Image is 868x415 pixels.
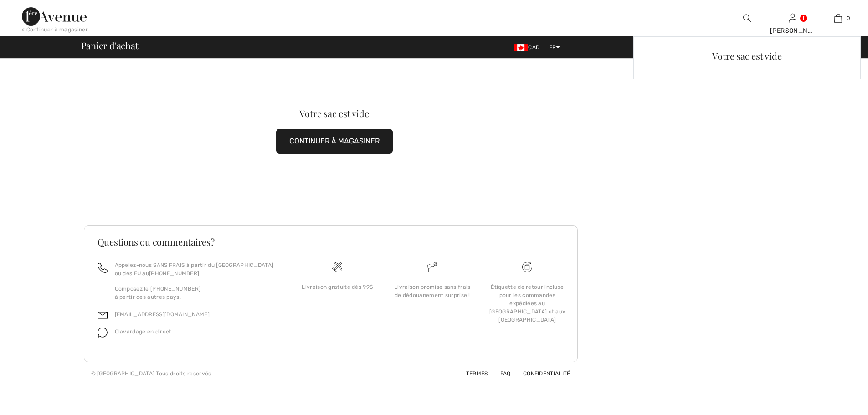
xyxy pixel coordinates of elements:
[98,310,108,320] img: email
[789,13,796,24] img: Mes infos
[98,263,108,273] img: call
[109,109,560,118] div: Votre sac est vide
[514,44,528,51] img: Canadian Dollar
[514,44,543,51] span: CAD
[789,14,796,22] a: Se connecter
[549,44,560,51] span: FR
[149,270,199,277] a: [PHONE_NUMBER]
[98,237,564,246] h3: Questions ou commentaires?
[332,262,342,272] img: Livraison gratuite dès 99$
[427,262,437,272] img: Livraison promise sans frais de dédouanement surprise&nbsp;!
[98,328,108,338] img: chat
[276,129,393,154] button: CONTINUER À MAGASINER
[115,261,279,277] p: Appelez-nous SANS FRAIS à partir du [GEOGRAPHIC_DATA] ou des EU au
[641,44,853,68] div: Votre sac est vide
[115,311,210,318] a: [EMAIL_ADDRESS][DOMAIN_NAME]
[115,328,172,335] span: Clavardage en direct
[834,13,842,24] img: Mon panier
[743,13,751,24] img: recherche
[512,370,570,377] a: Confidentialité
[816,13,860,24] a: 0
[455,370,488,377] a: Termes
[770,26,815,36] div: [PERSON_NAME]
[91,369,211,378] div: © [GEOGRAPHIC_DATA] Tous droits reservés
[487,283,567,324] div: Étiquette de retour incluse pour les commandes expédiées au [GEOGRAPHIC_DATA] et aux [GEOGRAPHIC_...
[22,7,87,26] img: 1ère Avenue
[522,262,532,272] img: Livraison gratuite dès 99$
[81,41,139,50] span: Panier d'achat
[297,283,377,291] div: Livraison gratuite dès 99$
[392,283,473,299] div: Livraison promise sans frais de dédouanement surprise !
[115,285,279,301] p: Composez le [PHONE_NUMBER] à partir des autres pays.
[847,14,850,22] span: 0
[489,370,511,377] a: FAQ
[22,26,88,34] div: < Continuer à magasiner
